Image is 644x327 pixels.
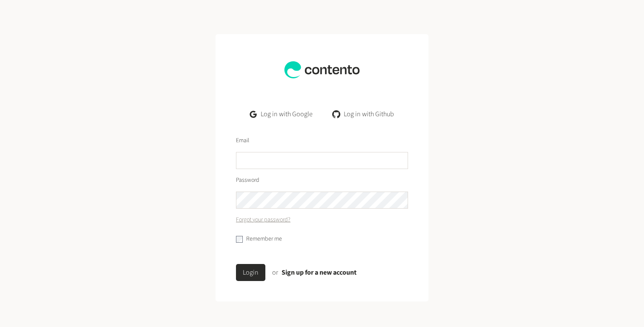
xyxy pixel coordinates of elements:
[243,106,319,123] a: Log in with Google
[236,215,290,224] a: Forgot your password?
[236,136,249,145] label: Email
[236,176,259,185] label: Password
[272,268,278,277] span: or
[282,268,356,277] a: Sign up for a new account
[236,264,265,281] button: Login
[246,235,282,244] label: Remember me
[326,106,401,123] a: Log in with Github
